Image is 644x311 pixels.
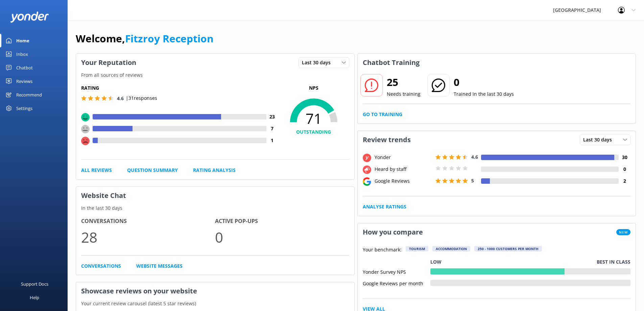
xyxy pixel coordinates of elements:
p: Your benchmark: [363,246,402,254]
h5: Rating [81,84,278,92]
a: Fitzroy Reception [125,31,214,45]
div: Reviews [16,74,32,88]
h4: 0 [619,165,630,173]
h2: 0 [454,74,514,90]
h4: OUTSTANDING [278,128,349,136]
div: Yonder [373,154,434,161]
p: Trained in the last 30 days [454,90,514,98]
h4: Conversations [81,217,215,226]
h3: Chatbot Training [358,54,425,71]
p: NPS [278,84,349,92]
h3: How you compare [358,223,428,241]
span: 71 [278,110,349,127]
a: Website Messages [136,262,183,270]
div: 250 - 1000 customers per month [474,246,542,251]
h4: 1 [266,137,278,144]
a: Conversations [81,262,121,270]
div: Yonder Survey NPS [363,268,430,274]
a: Rating Analysis [193,166,236,174]
h3: Your Reputation [76,54,141,71]
span: 4.6 [471,154,478,160]
div: Home [16,34,29,47]
p: 28 [81,226,215,248]
p: Needs training [387,90,421,98]
h3: Website Chat [76,187,354,204]
h3: Review trends [358,131,416,149]
p: From all sources of reviews [76,71,354,79]
p: Best in class [597,258,630,266]
h4: 23 [266,113,278,120]
a: All Reviews [81,166,112,174]
h4: Active Pop-ups [215,217,349,226]
h2: 25 [387,74,421,90]
h1: Welcome, [76,30,214,47]
span: 4.6 [117,95,124,102]
span: Last 30 days [302,59,335,66]
h4: 2 [619,177,630,185]
h3: Showcase reviews on your website [76,282,354,300]
a: Analyse Ratings [363,203,406,210]
h4: 30 [619,154,630,161]
p: 0 [215,226,349,248]
div: Support Docs [21,277,48,291]
div: Help [30,291,39,304]
p: | 31 responses [126,94,157,102]
span: 5 [471,177,474,184]
div: Chatbot [16,61,33,74]
div: Inbox [16,47,28,61]
p: Your current review carousel (latest 5 star reviews) [76,300,354,307]
a: Question Summary [127,166,178,174]
div: Heard by staff [373,165,434,173]
div: Recommend [16,88,42,102]
p: In the last 30 days [76,204,354,212]
h4: 7 [266,125,278,132]
span: Last 30 days [583,136,616,143]
a: Go to Training [363,111,402,118]
div: Google Reviews per month [363,280,430,286]
div: Google Reviews [373,177,434,185]
img: yonder-white-logo.png [10,12,49,23]
div: Accommodation [432,246,470,251]
p: Low [430,258,442,266]
div: Tourism [406,246,428,251]
span: New [616,229,630,235]
div: Settings [16,102,32,115]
